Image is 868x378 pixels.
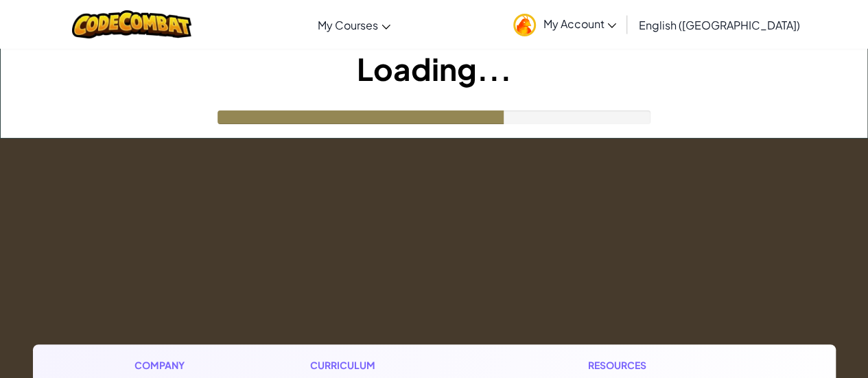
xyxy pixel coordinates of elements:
h1: Company [134,358,198,373]
span: My Courses [318,18,378,32]
span: My Account [543,16,616,31]
img: avatar [513,14,536,36]
a: My Courses [311,6,397,43]
h1: Loading... [1,47,867,90]
h1: Resources [588,358,734,373]
a: My Account [506,3,623,46]
img: CodeCombat logo [72,10,192,38]
h1: Curriculum [310,358,476,373]
span: English ([GEOGRAPHIC_DATA]) [638,18,799,32]
a: English ([GEOGRAPHIC_DATA]) [631,6,806,43]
